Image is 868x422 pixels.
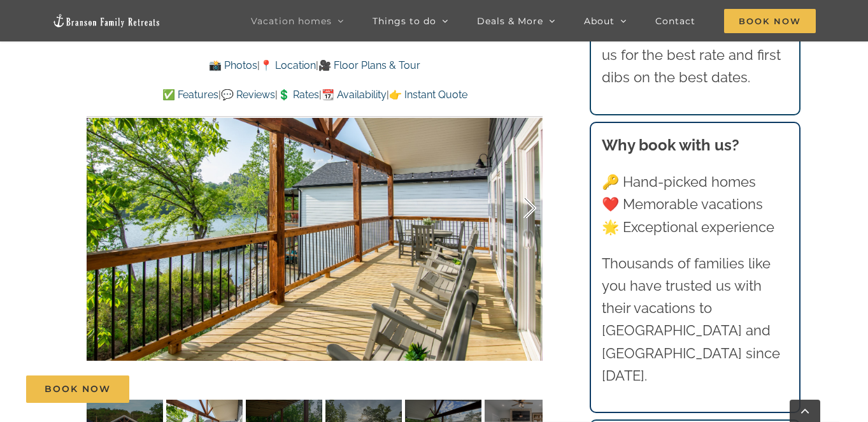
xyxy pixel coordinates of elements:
a: ✅ Features [162,89,218,101]
span: Deals & More [477,17,543,25]
a: 🎥 Floor Plans & Tour [318,59,420,71]
span: Vacation homes [251,17,332,25]
a: 👉 Instant Quote [389,89,467,101]
a: 💬 Reviews [221,89,275,101]
a: 📆 Availability [322,89,387,101]
p: 🔑 Hand-picked homes ❤️ Memorable vacations 🌟 Exceptional experience [602,171,788,238]
span: About [584,17,615,25]
a: 📸 Photos [209,59,257,71]
span: Book Now [724,9,816,33]
span: Book Now [45,384,111,395]
span: Contact [655,17,695,25]
a: 💲 Rates [278,89,319,101]
p: | | | | [87,87,543,103]
a: 📍 Location [260,59,316,71]
a: Book Now [26,375,129,403]
h3: Why book with us? [602,134,788,157]
p: Always book directly with us for the best rate and first dibs on the best dates. [602,22,788,89]
span: Things to do [373,17,436,25]
img: Branson Family Retreats Logo [52,13,160,28]
p: Thousands of families like you have trusted us with their vacations to [GEOGRAPHIC_DATA] and [GEO... [602,252,788,387]
p: | | [87,57,543,74]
